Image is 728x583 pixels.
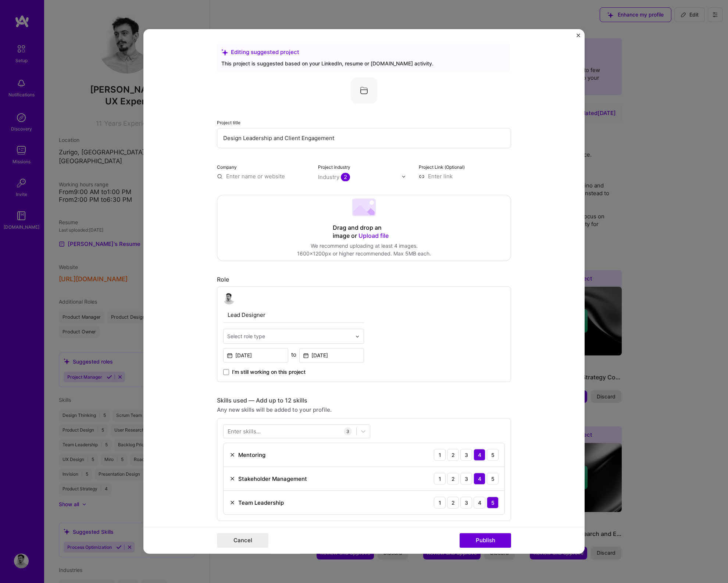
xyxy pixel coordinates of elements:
div: 3 [460,497,472,508]
div: Any new skills will be added to your profile. [217,406,511,414]
input: Date [299,348,364,362]
img: Remove [229,452,235,458]
div: 5 [487,473,499,484]
div: Industry [318,173,350,181]
img: Remove [229,500,235,505]
div: 2 [447,497,459,508]
div: to [291,351,296,358]
label: Company [217,164,237,170]
div: We recommend uploading at least 4 images. [297,242,431,250]
div: 3 [460,473,472,484]
div: 3 [460,449,472,461]
img: drop icon [402,174,406,179]
div: 5 [487,497,499,508]
label: Project Link (Optional) [419,164,465,170]
i: icon SuggestedTeams [221,49,228,56]
div: Enter skills... [228,428,261,435]
button: Publish [460,533,511,548]
img: Remove [229,476,235,482]
div: Role [217,276,511,283]
div: 1 [434,473,446,484]
button: Close [577,33,580,41]
div: 4 [474,449,485,461]
img: drop icon [355,334,360,339]
div: Team Leadership [238,499,284,507]
span: I’m still working on this project [232,368,306,376]
span: Upload file [358,232,389,239]
div: 1600x1200px or higher recommended. Max 5MB each. [297,250,431,257]
div: 4 [474,497,485,508]
button: Cancel [217,533,268,548]
div: This project is suggested based on your LinkedIn, resume or [DOMAIN_NAME] activity. [221,60,505,67]
div: Mentoring [238,451,265,459]
label: Project title [217,120,240,125]
div: Drag and drop an image or [333,224,395,240]
div: 3 [344,427,352,435]
div: Skills used — Add up to 12 skills [217,397,511,404]
div: Editing suggested project [221,48,505,56]
img: Company logo [351,77,377,104]
div: Select role type [227,332,265,340]
div: 4 [474,473,485,484]
input: Role Name [223,307,364,323]
input: Date [223,348,288,362]
div: 1 [434,449,446,461]
span: 2 [341,173,350,181]
div: Stakeholder Management [238,475,307,483]
input: Enter name or website [217,172,309,180]
label: Project industry [318,164,350,170]
div: 5 [487,449,499,461]
div: Drag and drop an image or Upload fileWe recommend uploading at least 4 images.1600x1200px or high... [217,195,511,261]
div: 2 [447,473,459,484]
input: Enter the name of the project [217,128,511,148]
div: 2 [447,449,459,461]
div: 1 [434,497,446,508]
input: Enter link [419,172,511,180]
